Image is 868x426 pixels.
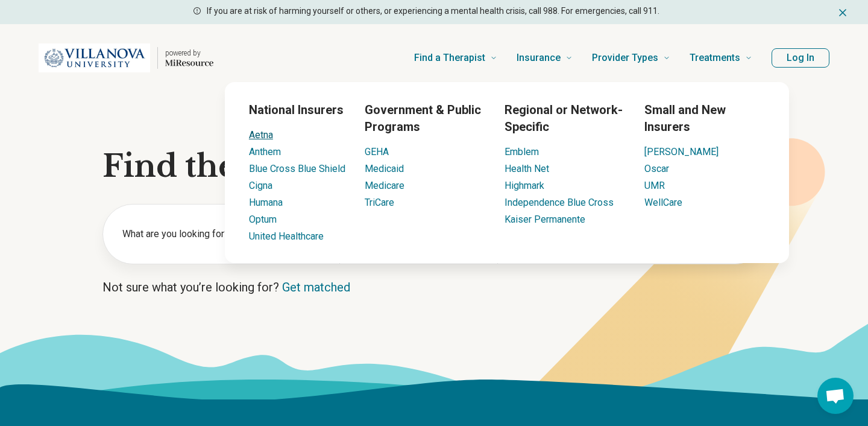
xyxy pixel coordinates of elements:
button: Dismiss [837,5,849,19]
a: Optum [249,214,277,225]
a: Aetna [249,129,273,141]
a: UMR [644,180,665,191]
a: Treatments [690,34,752,82]
a: Oscar [644,163,669,174]
a: Anthem [249,146,281,157]
span: Insurance [517,49,561,66]
label: What are you looking for? [122,227,325,241]
h3: Government & Public Programs [365,101,485,135]
a: Highmark [505,180,544,191]
a: Insurance [517,34,573,82]
span: Provider Types [592,49,658,66]
p: Not sure what you’re looking for? [102,279,766,296]
a: Find a Therapist [414,34,497,82]
span: Find a Therapist [414,49,485,66]
a: GEHA [365,146,389,157]
a: WellCare [644,197,682,208]
a: Medicare [365,180,404,191]
div: Insurance [153,82,861,263]
a: Get matched [282,280,350,294]
p: powered by [165,48,213,58]
h1: Find the right mental health care for you [102,148,766,185]
a: United Healthcare [249,230,324,242]
a: Independence Blue Cross [505,197,614,208]
a: Emblem [505,146,539,157]
a: Medicaid [365,163,404,174]
a: Health Net [505,163,549,174]
button: Log In [772,48,829,68]
div: Open chat [817,378,854,414]
a: [PERSON_NAME] [644,146,719,157]
a: Provider Types [592,34,670,82]
a: Kaiser Permanente [505,214,585,225]
h3: Small and New Insurers [644,101,765,135]
h3: National Insurers [249,101,345,118]
p: If you are at risk of harming yourself or others, or experiencing a mental health crisis, call 98... [207,5,659,17]
a: Cigna [249,180,272,191]
a: Humana [249,197,283,208]
a: Blue Cross Blue Shield [249,163,345,174]
a: TriCare [365,197,394,208]
a: Home page [39,39,213,77]
h3: Regional or Network-Specific [505,101,625,135]
span: Treatments [690,49,740,66]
